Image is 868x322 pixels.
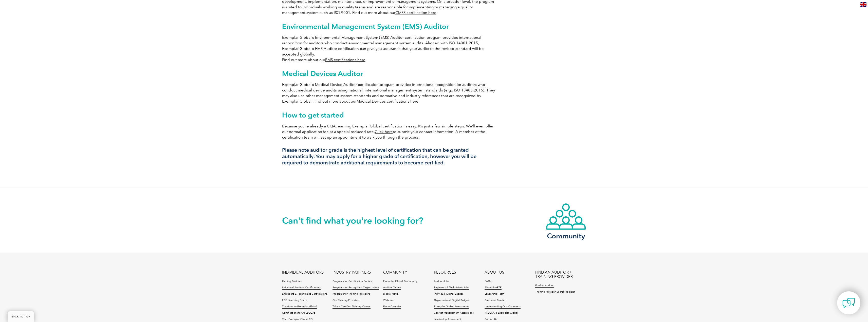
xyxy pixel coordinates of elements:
[860,2,866,7] img: en
[325,58,365,62] a: EMS certifications here
[434,311,473,315] a: Conflict Management Assessment
[333,305,371,309] a: Take a Certified Training Course
[535,270,586,279] a: FIND AN AUDITOR / TRAINING PROVIDER
[383,305,401,309] a: Event Calendar
[434,270,456,275] a: RESOURCES
[485,270,504,275] a: ABOUT US
[546,203,586,239] a: Community
[282,111,495,119] h2: How to get started
[282,82,495,104] p: Exemplar Global’s Medical Device Auditor certification program provides international recognition...
[535,290,575,294] a: Training Provider Search Register
[333,299,359,302] a: Our Training Providers
[383,292,398,296] a: Blog & News
[434,318,461,321] a: Leadership Assessment
[434,299,469,302] a: Organizational Digital Badges
[485,305,521,309] a: Understanding Our Customers
[282,311,315,315] a: Certifications for ASQ CQAs
[383,286,401,290] a: Auditor Online
[282,318,313,321] a: Your Exemplar Global ROI
[282,286,321,290] a: Individual Auditors Certifications
[282,147,495,166] h3: Please note auditor grade is the highest level of certification that can be granted automatically...
[485,292,504,296] a: Leadership Team
[282,280,302,283] a: Getting Certified
[434,292,463,296] a: Individual Digital Badges
[434,280,449,283] a: Auditor Jobs
[842,297,855,309] img: contact-chat.png
[282,292,327,296] a: Engineers & Technicians Certifications
[375,129,393,134] a: Click here
[282,69,495,78] h2: Medical Devices Auditor
[434,305,469,309] a: Exemplar Global Assessments
[535,284,554,288] a: Find an Auditor
[282,35,495,63] p: Exemplar Global’s Environmental Management System (EMS) Auditor certification program provides in...
[357,99,418,104] a: Medical Devices certifications here
[485,280,491,283] a: FAQs
[282,123,495,140] p: Because you’re already a CQA, earning Exemplar Global certification is easy. It’s just a few simp...
[333,280,372,283] a: Programs for Certification Bodies
[383,270,407,275] a: COMMUNITY
[546,203,586,230] img: icon-community.webp
[282,22,495,30] h2: Environmental Management System (EMS) Auditor
[282,305,317,309] a: Transition to Exemplar Global
[485,318,497,321] a: Contact Us
[333,286,379,290] a: Programs for Recognized Organizations
[333,270,371,275] a: INDUSTRY PARTNERS
[383,299,394,302] a: Webinars
[546,233,586,239] h3: Community
[282,217,434,225] h2: Can't find what you're looking for?
[485,311,518,315] a: RABQSA is Exemplar Global
[485,299,506,302] a: Customer Charter
[333,292,370,296] a: Programs for Training Providers
[434,286,469,290] a: Engineers & Technicians Jobs
[282,270,324,275] a: INDIVIDUAL AUDITORS
[8,311,34,322] a: BACK TO TOP
[395,10,436,15] a: CMSS certification here
[383,280,417,283] a: Exemplar Global Community
[485,286,502,290] a: About iNARTE
[282,299,307,302] a: FCC Licensing Exams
